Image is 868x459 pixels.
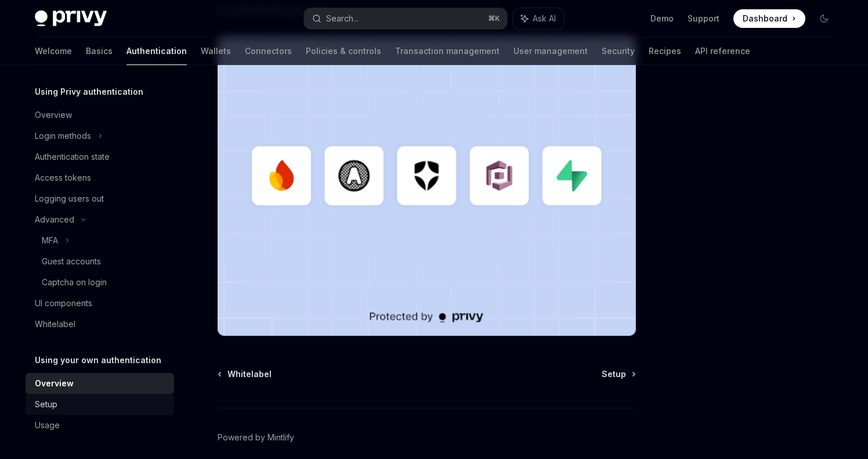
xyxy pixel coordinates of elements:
span: ⌘ K [488,14,500,23]
a: Authentication state [26,146,174,167]
a: User management [513,37,588,65]
div: Advanced [35,213,74,227]
a: UI components [26,293,174,314]
button: Ask AI [513,8,564,29]
a: Basics [86,37,113,65]
div: Captcha on login [42,275,107,289]
img: JWT-based auth splash [218,37,636,336]
span: Dashboard [743,13,787,24]
a: Whitelabel [219,368,272,380]
a: Policies & controls [306,37,381,65]
a: Dashboard [733,9,805,28]
a: Security [602,37,635,65]
a: Authentication [126,37,187,65]
h5: Using your own authentication [35,353,161,367]
a: Recipes [649,37,681,65]
div: Guest accounts [42,254,101,268]
h5: Using Privy authentication [35,85,143,99]
a: Logging users out [26,188,174,209]
a: Support [688,13,719,24]
button: Toggle dark mode [815,9,833,28]
a: Welcome [35,37,72,65]
a: API reference [695,37,750,65]
div: Overview [35,376,74,390]
a: Overview [26,105,174,125]
a: Wallets [201,37,231,65]
button: Search...⌘K [304,8,507,29]
a: Powered by Mintlify [218,432,294,443]
div: Search... [326,12,359,26]
div: Whitelabel [35,317,75,331]
div: Usage [35,418,60,432]
a: Setup [26,394,174,415]
a: Setup [602,368,635,380]
div: Authentication state [35,150,110,164]
a: Guest accounts [26,251,174,272]
a: Demo [650,13,674,24]
span: Whitelabel [227,368,272,380]
div: Logging users out [35,192,104,206]
div: UI components [35,296,92,310]
div: Setup [35,397,57,411]
a: Captcha on login [26,272,174,293]
span: Setup [602,368,626,380]
a: Connectors [245,37,292,65]
div: Access tokens [35,171,91,185]
div: Overview [35,108,72,122]
a: Access tokens [26,167,174,188]
div: Login methods [35,129,91,143]
img: dark logo [35,10,107,27]
a: Transaction management [395,37,500,65]
a: Usage [26,415,174,436]
span: Ask AI [533,13,556,24]
a: Overview [26,373,174,394]
a: Whitelabel [26,314,174,335]
div: MFA [42,234,58,248]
